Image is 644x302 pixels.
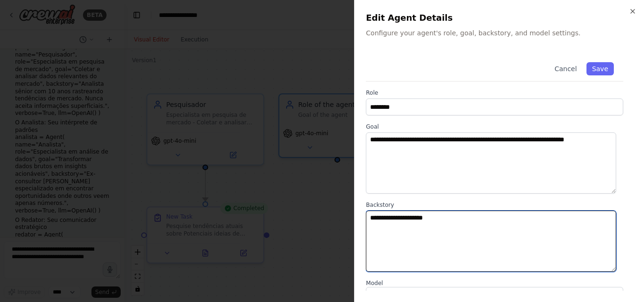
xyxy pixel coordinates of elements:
button: Cancel [549,62,582,75]
label: Goal [366,123,623,131]
button: OpenAI - gpt-4o-mini [366,287,623,301]
label: Role [366,89,623,97]
label: Backstory [366,201,623,209]
button: Save [586,62,614,75]
label: Model [366,279,623,287]
span: OpenAI - gpt-4o-mini [380,289,449,299]
h2: Edit Agent Details [366,11,633,24]
p: Configure your agent's role, goal, backstory, and model settings. [366,28,633,38]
